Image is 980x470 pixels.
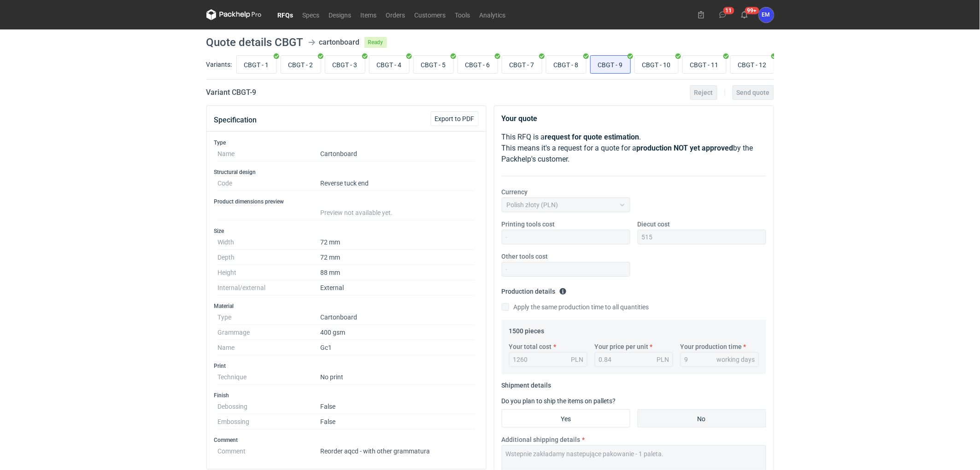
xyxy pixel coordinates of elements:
[324,9,356,20] a: Designs
[218,310,321,325] dt: Type
[681,342,742,351] label: Your production time
[321,250,475,265] dd: 72 mm
[218,399,321,414] dt: Debossing
[218,146,321,162] dt: Name
[214,139,479,146] h3: Type
[214,302,479,310] h3: Material
[325,55,365,74] label: CBGT - 3
[321,265,475,280] dd: 88 mm
[214,392,479,399] h3: Finish
[218,176,321,191] dt: Code
[321,414,475,429] dd: False
[730,55,775,74] label: CBGT - 12
[218,340,321,355] dt: Name
[369,55,410,74] label: CBGT - 4
[321,235,475,250] dd: 72 mm
[502,114,538,123] strong: Your quote
[637,144,734,152] strong: production NOT yet approved
[206,37,304,48] h1: Quote details CBGT
[321,280,475,296] dd: External
[218,370,321,385] dt: Technique
[214,109,257,131] button: Specification
[321,176,475,191] dd: Reverse tuck end
[214,198,479,205] h3: Product dimensions preview
[413,55,454,74] label: CBGT - 5
[502,397,616,405] label: Do you plan to ship the items on pallets?
[502,284,567,295] legend: Production details
[502,435,581,444] label: Additional shipping details
[458,55,498,74] label: CBGT - 6
[319,37,360,48] div: cartonboard
[356,9,381,20] a: Items
[218,444,321,455] dt: Comment
[451,9,475,20] a: Tools
[435,116,475,122] span: Export to PDF
[759,7,774,23] button: EM
[737,7,752,22] button: 99+
[321,209,393,216] span: Preview not available yet.
[206,60,232,69] label: Variants:
[759,7,774,23] div: Ewelina Macek
[214,168,479,176] h3: Structural design
[364,37,387,48] span: Ready
[502,378,552,389] legend: Shipment details
[206,9,262,20] svg: Packhelp Pro
[321,146,475,162] dd: Cartonboard
[410,9,451,20] a: Customers
[590,55,631,74] label: CBGT - 9
[502,252,548,261] label: Other tools cost
[273,9,298,20] a: RFQs
[502,187,528,197] label: Currency
[690,85,717,100] button: Reject
[214,227,479,235] h3: Size
[502,132,766,165] p: This RFQ is a . This means it's a request for a quote for a by the Packhelp's customer.
[298,9,324,20] a: Specs
[321,399,475,414] dd: False
[638,220,670,229] label: Diecut cost
[733,85,774,100] button: Send quote
[431,111,479,126] button: Export to PDF
[218,265,321,280] dt: Height
[236,55,277,74] label: CBGT - 1
[218,235,321,250] dt: Width
[595,342,649,351] label: Your price per unit
[218,280,321,296] dt: Internal/external
[218,325,321,340] dt: Grammage
[716,7,730,22] button: 11
[694,89,713,96] span: Reject
[281,55,321,74] label: CBGT - 2
[218,250,321,265] dt: Depth
[545,133,640,141] strong: request for quote estimation
[502,220,555,229] label: Printing tools cost
[321,444,475,455] dd: Reorder aqcd - with other grammatura
[321,370,475,385] dd: No print
[737,89,770,96] span: Send quote
[502,302,649,312] label: Apply the same production time to all quantities
[206,87,257,98] h2: Variant CBGT - 9
[321,325,475,340] dd: 400 gsm
[717,355,755,364] div: working days
[682,55,727,74] label: CBGT - 11
[321,340,475,355] dd: Gc1
[381,9,410,20] a: Orders
[509,324,545,335] legend: 1500 pieces
[509,342,552,351] label: Your total cost
[546,55,587,74] label: CBGT - 8
[321,310,475,325] dd: Cartonboard
[214,362,479,370] h3: Print
[502,55,542,74] label: CBGT - 7
[218,414,321,429] dt: Embossing
[214,436,479,444] h3: Comment
[634,55,679,74] label: CBGT - 10
[657,355,669,364] div: PLN
[571,355,584,364] div: PLN
[475,9,511,20] a: Analytics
